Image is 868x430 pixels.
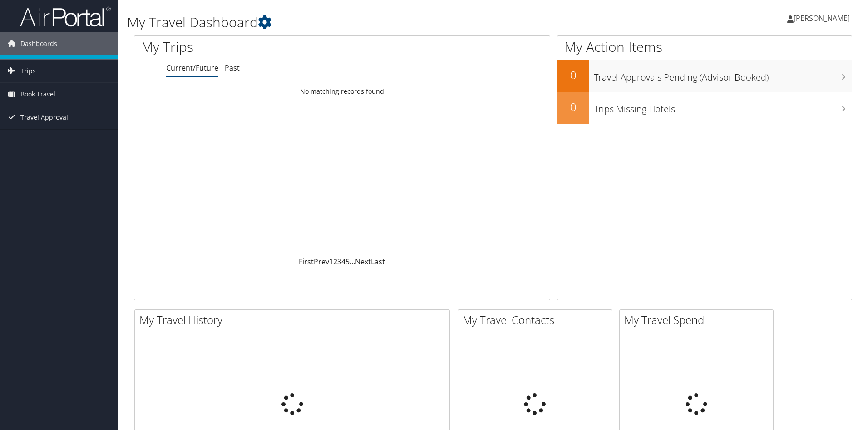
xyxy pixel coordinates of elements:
[594,98,852,116] h3: Trips Missing Hotels
[341,257,345,267] a: 4
[557,67,589,83] h2: 0
[557,60,852,92] a: 0Travel Approvals Pending (Advisor Booked)
[20,6,111,27] img: airportal-logo.png
[787,5,859,32] a: [PERSON_NAME]
[594,66,852,84] h3: Travel Approvals Pending (Advisor Booked)
[225,63,240,73] a: Past
[20,32,57,55] span: Dashboards
[557,37,852,56] h1: My Action Items
[141,37,370,56] h1: My Trips
[20,83,55,106] span: Book Travel
[20,106,68,129] span: Travel Approval
[329,257,333,267] a: 1
[337,257,341,267] a: 3
[557,99,589,115] h2: 0
[333,257,337,267] a: 2
[557,92,852,124] a: 0Trips Missing Hotels
[134,83,550,100] td: No matching records found
[463,312,612,328] h2: My Travel Contacts
[355,257,371,267] a: Next
[350,257,355,267] span: …
[345,257,350,267] a: 5
[314,257,329,267] a: Prev
[624,312,773,328] h2: My Travel Spend
[794,13,850,23] span: [PERSON_NAME]
[127,13,615,32] h1: My Travel Dashboard
[139,312,449,328] h2: My Travel History
[299,257,314,267] a: First
[371,257,385,267] a: Last
[20,60,36,82] span: Trips
[166,63,218,73] a: Current/Future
